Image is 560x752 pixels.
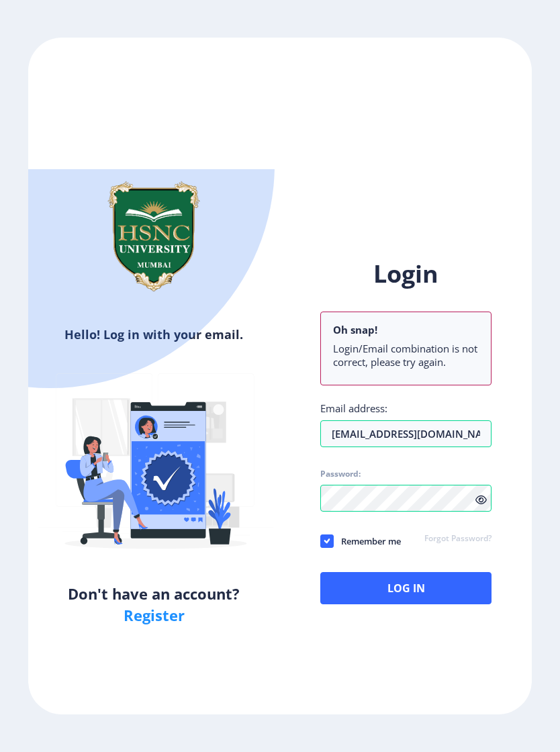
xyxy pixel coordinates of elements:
[38,348,273,583] img: Verified-rafiki.svg
[320,402,387,415] label: Email address:
[38,583,270,626] h5: Don't have an account?
[320,572,492,604] button: Log In
[320,469,361,479] label: Password:
[320,420,492,447] input: Email address
[87,169,221,303] img: hsnc.png
[333,323,377,336] b: Oh snap!
[333,342,479,369] li: Login/Email combination is not correct, please try again.
[424,533,492,545] a: Forgot Password?
[124,605,185,625] a: Register
[334,533,401,549] span: Remember me
[320,258,492,290] h1: Login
